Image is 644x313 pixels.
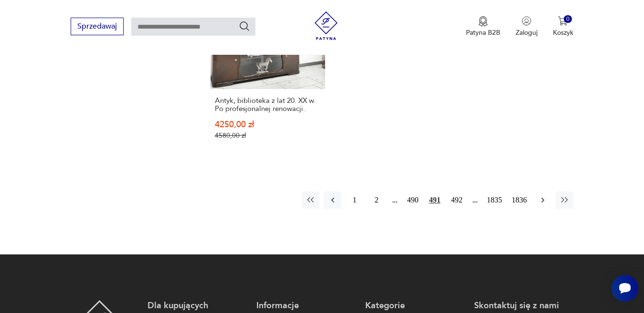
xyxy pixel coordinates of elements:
[612,275,638,302] iframe: Smartsupp widget button
[553,28,573,37] p: Koszyk
[148,300,247,312] p: Dla kupujących
[71,18,124,35] button: Sprzedawaj
[215,131,321,140] p: 4580,00 zł
[426,192,443,209] button: 491
[558,16,568,26] img: Ikona koszyka
[466,16,500,37] a: Ikona medaluPatyna B2B
[215,97,321,113] h3: Antyk, biblioteka z lat 20. XX w. Po profesjonalnej renowacji.
[215,121,321,129] p: 4250,00 zł
[466,28,500,37] p: Patyna B2B
[474,300,573,312] p: Skontaktuj się z nami
[256,300,356,312] p: Informacje
[516,28,538,37] p: Zaloguj
[564,15,572,23] div: 0
[346,192,363,209] button: 1
[71,24,124,30] a: Sprzedawaj
[485,192,505,209] button: 1835
[448,192,465,209] button: 492
[312,11,340,40] img: Patyna - sklep z meblami i dekoracjami vintage
[516,16,538,37] button: Zaloguj
[368,192,385,209] button: 2
[509,192,529,209] button: 1836
[466,16,500,37] button: Patyna B2B
[239,20,250,32] button: Szukaj
[553,16,573,37] button: 0Koszyk
[478,16,488,27] img: Ikona medalu
[365,300,465,312] p: Kategorie
[404,192,422,209] button: 490
[522,16,531,26] img: Ikonka użytkownika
